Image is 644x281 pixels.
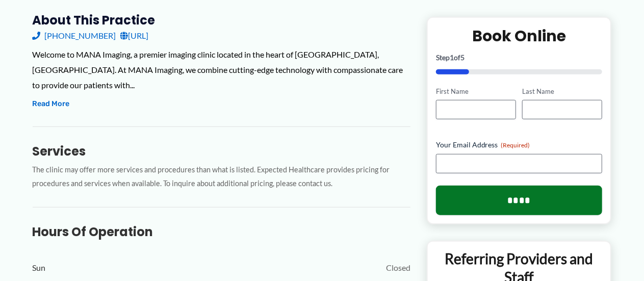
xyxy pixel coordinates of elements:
[33,143,410,159] h3: Services
[33,98,70,110] button: Read More
[33,28,116,43] a: [PHONE_NUMBER]
[33,224,410,240] h3: Hours of Operation
[436,25,603,45] h2: Book Online
[33,47,410,92] div: Welcome to MANA Imaging, a premier imaging clinic located in the heart of [GEOGRAPHIC_DATA], [GEO...
[33,163,410,191] p: The clinic may offer more services and procedures than what is listed. Expected Healthcare provid...
[522,86,602,96] label: Last Name
[450,53,454,61] span: 1
[120,28,149,43] a: [URL]
[386,260,410,275] span: Closed
[501,141,530,149] span: (Required)
[460,53,465,61] span: 5
[436,86,516,96] label: First Name
[436,54,603,61] p: Step of
[436,140,603,150] label: Your Email Address
[33,260,46,275] span: Sun
[33,12,410,28] h3: About this practice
